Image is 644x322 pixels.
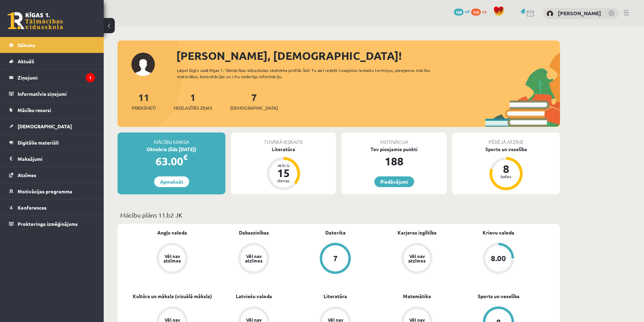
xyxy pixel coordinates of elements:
[465,9,470,14] span: mP
[471,9,481,16] span: 159
[8,12,63,29] a: Rīgas 1. Tālmācības vidusskola
[452,146,560,153] div: Sports un veselība
[295,243,376,275] a: 7
[342,132,447,146] div: Motivācija
[482,9,486,14] span: xp
[118,146,225,153] div: Oktobris (līdz [DATE])
[558,10,601,17] a: [PERSON_NAME]
[18,107,51,113] span: Mācību resursi
[9,102,95,118] a: Mācību resursi
[9,86,95,102] a: Informatīvie ziņojumi
[174,104,212,111] span: Neizlasītās ziņas
[18,123,72,129] span: [DEMOGRAPHIC_DATA]
[483,229,514,236] a: Krievu valoda
[120,210,557,220] p: Mācību plāns 11.b2 JK
[342,146,447,153] div: Tev pieejamie punkti
[18,188,72,194] span: Motivācijas programma
[333,255,338,262] div: 7
[18,221,78,227] span: Proktoringa izmēģinājums
[133,293,212,300] a: Kultūra un māksla (vizuālā māksla)
[452,146,560,191] a: Sports un veselība 8 balles
[398,229,437,236] a: Karjeras izglītība
[496,163,516,174] div: 8
[9,183,95,199] a: Motivācijas programma
[496,174,516,178] div: balles
[231,146,336,153] div: Literatūra
[471,9,490,14] a: 159 xp
[9,118,95,134] a: [DEMOGRAPHIC_DATA]
[9,167,95,183] a: Atzīmes
[376,243,458,275] a: Vēl nav atzīmes
[174,91,212,111] a: 1Neizlasītās ziņas
[9,200,95,215] a: Konferences
[18,70,95,85] legend: Ziņojumi
[273,178,294,183] div: dienas
[18,86,95,102] legend: Informatīvie ziņojumi
[478,293,520,300] a: Sports un veselība
[157,229,187,236] a: Angļu valoda
[231,132,336,146] div: Tuvākā ieskaite
[9,53,95,69] a: Aktuāli
[230,104,278,111] span: [DEMOGRAPHIC_DATA]
[176,47,560,64] div: [PERSON_NAME], [DEMOGRAPHIC_DATA]!
[18,204,47,211] span: Konferences
[403,293,431,300] a: Matemātika
[452,132,560,146] div: Pēdējā atzīme
[18,151,95,167] legend: Maksājumi
[374,176,414,187] a: Piedāvājumi
[491,255,506,262] div: 8.00
[324,293,347,300] a: Literatūra
[9,37,95,53] a: Sākums
[177,67,442,80] div: Laipni lūgts savā Rīgas 1. Tālmācības vidusskolas skolnieka profilā. Šeit Tu vari redzēt tuvojošo...
[132,91,156,111] a: 11Priekšmeti
[244,254,263,263] div: Vēl nav atzīmes
[231,146,336,191] a: Literatūra Atlicis 15 dienas
[213,243,295,275] a: Vēl nav atzīmes
[132,104,156,111] span: Priekšmeti
[18,58,34,64] span: Aktuāli
[458,243,539,275] a: 8.00
[9,70,95,85] a: Ziņojumi1
[230,91,278,111] a: 7[DEMOGRAPHIC_DATA]
[342,153,447,169] div: 188
[547,10,553,17] img: Kristiāna Ozola
[131,243,213,275] a: Vēl nav atzīmes
[273,167,294,178] div: 15
[183,152,188,162] span: €
[18,42,35,48] span: Sākums
[9,216,95,232] a: Proktoringa izmēģinājums
[454,9,470,14] a: 188 mP
[325,229,346,236] a: Datorika
[86,73,95,82] i: 1
[9,135,95,150] a: Digitālie materiāli
[118,132,225,146] div: Mācību maksa
[118,153,225,169] div: 63.00
[9,151,95,167] a: Maksājumi
[454,9,464,16] span: 188
[407,254,427,263] div: Vēl nav atzīmes
[239,229,269,236] a: Dabaszinības
[273,163,294,167] div: Atlicis
[18,172,36,178] span: Atzīmes
[18,139,59,146] span: Digitālie materiāli
[154,176,189,187] a: Apmaksāt
[162,254,182,263] div: Vēl nav atzīmes
[236,293,272,300] a: Latviešu valoda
